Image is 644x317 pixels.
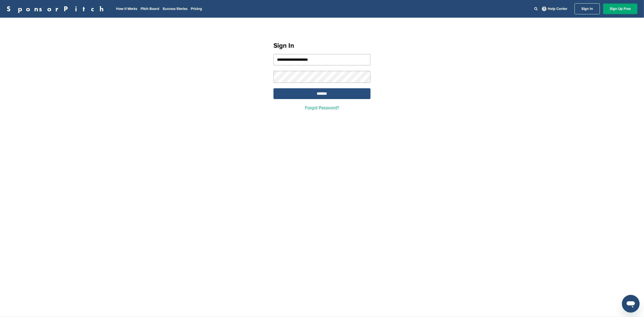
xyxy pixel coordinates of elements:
iframe: Button to launch messaging window [622,295,640,313]
a: Help Center [541,6,568,12]
a: Sign Up Free [603,4,637,14]
a: How It Works [116,7,137,11]
h1: Sign In [273,41,371,51]
a: Success Stories [163,7,187,11]
a: Forgot Password? [305,105,339,111]
a: Pitch Board [141,7,159,11]
a: SponsorPitch [7,5,107,12]
a: Pricing [191,7,202,11]
a: Sign In [575,3,600,14]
